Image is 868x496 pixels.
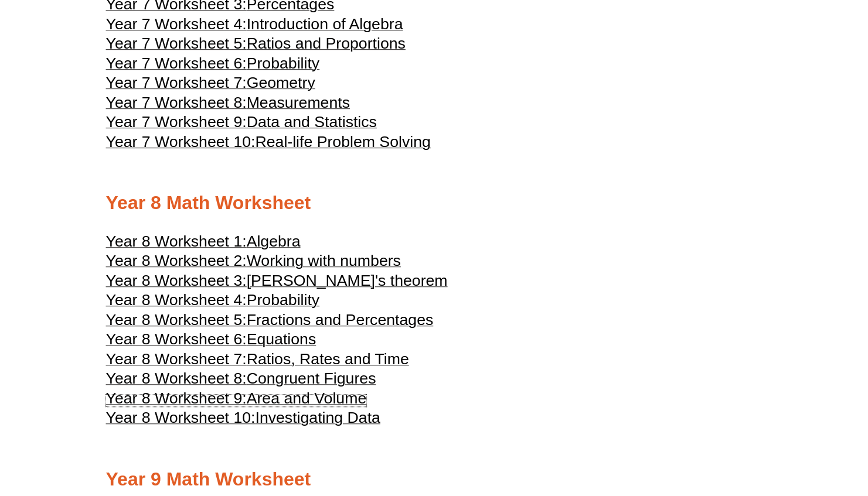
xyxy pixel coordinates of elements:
span: Year 8 Worksheet 1: [106,232,247,250]
a: Year 8 Worksheet 1:Algebra [106,238,301,249]
span: Year 7 Worksheet 10: [106,133,256,150]
span: Area and Volume [247,389,367,407]
span: Year 8 Worksheet 9: [106,389,247,407]
span: Year 7 Worksheet 8: [106,94,247,111]
a: Year 7 Worksheet 7:Geometry [106,79,315,91]
a: Year 8 Worksheet 9:Area and Volume [106,395,367,406]
span: Ratios and Proportions [247,35,406,52]
a: Year 7 Worksheet 3:Percentages [106,1,335,12]
a: Year 7 Worksheet 10:Real-life Problem Solving [106,138,431,150]
span: Year 8 Worksheet 4: [106,291,247,309]
span: Year 7 Worksheet 7: [106,74,247,91]
a: Year 8 Worksheet 2:Working with numbers [106,257,401,269]
span: Year 7 Worksheet 9: [106,113,247,131]
a: Year 7 Worksheet 8:Measurements [106,99,350,111]
span: Year 8 Worksheet 10: [106,409,256,426]
a: Year 8 Worksheet 5:Fractions and Percentages [106,316,434,328]
a: Year 7 Worksheet 9:Data and Statistics [106,118,377,130]
span: Year 7 Worksheet 6: [106,54,247,72]
a: Year 7 Worksheet 4:Introduction of Algebra [106,20,403,32]
span: Year 8 Worksheet 2: [106,252,247,269]
a: Year 7 Worksheet 5:Ratios and Proportions [106,40,406,52]
span: [PERSON_NAME]'s theorem [247,272,448,289]
iframe: Chat Widget [673,364,868,496]
h2: Year 8 Math Worksheet [106,191,763,215]
h2: Year 9 Math Worksheet [106,467,763,492]
span: Investigating Data [255,409,380,426]
span: Geometry [247,74,315,91]
a: Year 8 Worksheet 3:[PERSON_NAME]'s theorem [106,277,448,289]
span: Ratios, Rates and Time [247,350,409,368]
span: Year 8 Worksheet 8: [106,370,247,387]
span: Real-life Problem Solving [255,133,430,150]
span: Equations [247,330,316,348]
span: Year 7 Worksheet 5: [106,35,247,52]
a: Year 7 Worksheet 6:Probability [106,60,320,71]
span: Year 8 Worksheet 5: [106,311,247,329]
a: Year 8 Worksheet 7:Ratios, Rates and Time [106,355,409,367]
a: Year 8 Worksheet 10:Investigating Data [106,414,380,426]
span: Probability [247,54,319,72]
a: Year 8 Worksheet 4:Probability [106,296,320,308]
span: Algebra [247,232,301,250]
span: Year 8 Worksheet 7: [106,350,247,368]
span: Year 7 Worksheet 4: [106,15,247,33]
span: Fractions and Percentages [247,311,434,329]
span: Working with numbers [247,252,401,269]
a: Year 8 Worksheet 6:Equations [106,336,316,347]
span: Data and Statistics [247,113,377,131]
a: Year 8 Worksheet 8:Congruent Figures [106,375,376,386]
span: Probability [247,291,319,309]
span: Year 8 Worksheet 6: [106,330,247,348]
span: Congruent Figures [247,370,376,387]
span: Year 8 Worksheet 3: [106,272,247,289]
span: Measurements [247,94,350,111]
span: Introduction of Algebra [247,15,403,33]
